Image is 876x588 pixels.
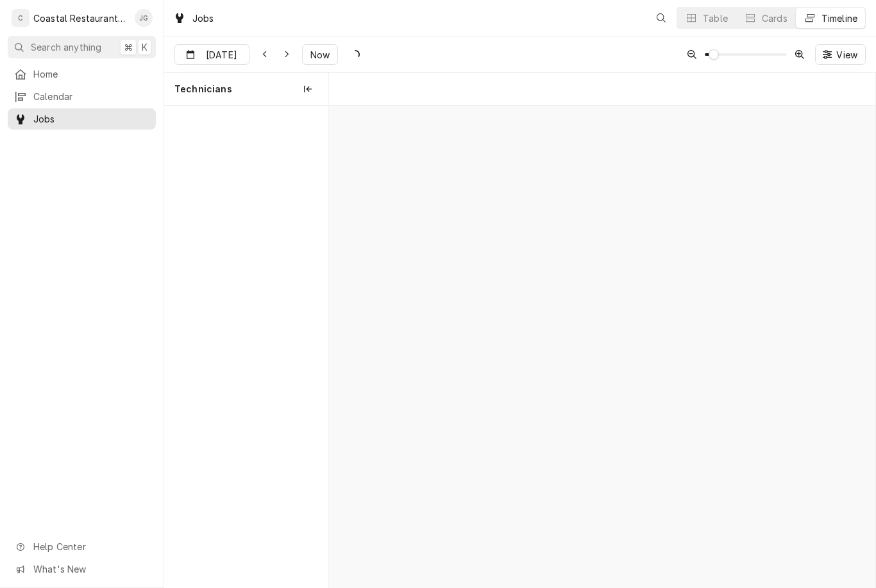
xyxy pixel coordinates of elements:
[8,536,156,557] a: Go to Help Center
[703,12,728,25] div: Table
[12,9,29,27] div: C
[142,40,147,54] span: K
[124,40,133,54] span: ⌘
[308,48,332,62] span: Now
[174,83,232,96] span: Technicians
[651,8,671,28] button: Open search
[8,559,156,580] a: Go to What's New
[33,540,148,553] span: Help Center
[31,40,101,54] span: Search anything
[8,36,156,58] button: Search anything⌘K
[834,48,860,62] span: View
[762,12,788,25] div: Cards
[135,9,153,27] div: James Gatton's Avatar
[815,44,866,65] button: View
[33,112,149,126] span: Jobs
[302,44,338,65] button: Now
[8,86,156,107] a: Calendar
[8,108,156,130] a: Jobs
[174,44,249,65] button: [DATE]
[33,12,128,25] div: Coastal Restaurant Repair
[329,106,875,588] div: normal
[164,72,328,106] div: Technicians column. SPACE for context menu
[8,63,156,85] a: Home
[821,12,857,25] div: Timeline
[164,106,328,588] div: left
[33,67,149,81] span: Home
[33,562,148,576] span: What's New
[135,9,153,27] div: JG
[33,90,149,103] span: Calendar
